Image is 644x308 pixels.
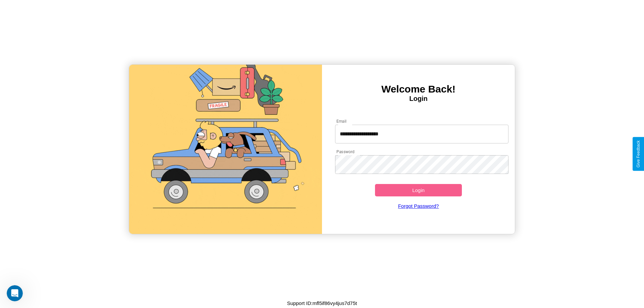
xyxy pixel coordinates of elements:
h4: Login [322,95,515,103]
h3: Welcome Back! [322,83,515,95]
img: gif [129,65,322,234]
label: Email [336,118,347,124]
p: Support ID: mfl5if86vy4jus7d75t [287,299,357,308]
button: Login [375,184,462,196]
div: Give Feedback [636,140,641,168]
a: Forgot Password? [332,196,505,215]
iframe: Intercom live chat [7,285,23,301]
label: Password [336,149,354,155]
